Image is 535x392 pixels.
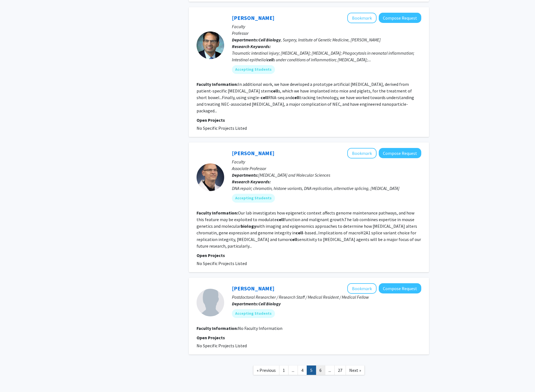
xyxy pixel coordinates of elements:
p: Open Projects [197,117,421,123]
span: [MEDICAL_DATA] and Molecular Sciences [258,172,330,178]
button: Compose Request to David Hackam [379,13,421,23]
button: Add Philipp Oberdoerffer to Bookmarks [347,148,377,158]
p: Open Projects [197,252,421,259]
b: Biology [266,37,281,43]
b: cell [290,237,297,242]
fg-read-more: Our lab investigates how epigenetic context affects genome maintenance pathways, and how this fea... [197,210,421,249]
b: cell [277,217,284,222]
nav: Page navigation [189,360,429,382]
iframe: Chat [4,367,23,388]
mat-chip: Accepting Students [232,309,275,318]
button: Add Julie Ann Laxamana to Bookmarks [347,283,377,294]
p: Associate Professor [232,165,421,172]
b: cell [261,95,268,100]
mat-chip: Accepting Students [232,65,275,74]
b: Departments: [232,172,258,178]
p: Postdoctoral Researcher / Research Staff / Medical Resident / Medical Fellow [232,294,421,300]
p: Faculty [232,23,421,30]
button: Compose Request to Philipp Oberdoerffer [379,148,421,158]
b: Departments: [232,301,258,306]
a: 1 [279,365,288,375]
span: No Specific Projects Listed [197,343,247,348]
div: DNA repair; chromatin, histone variants, DNA replication, alternative splicing, [MEDICAL_DATA] [232,185,421,192]
a: 5 [307,365,316,375]
p: Faculty [232,158,421,165]
b: Cell [258,301,265,306]
b: Research Keywords: [232,179,271,184]
p: Open Projects [197,334,421,341]
a: Previous [253,365,279,375]
b: biology [241,223,256,229]
span: « Previous [257,367,276,373]
b: cell [296,230,303,235]
p: Professor [232,30,421,36]
span: ... [292,367,294,373]
b: cell [271,88,278,94]
a: [PERSON_NAME] [232,150,274,157]
span: ... [329,367,331,373]
b: Research Keywords: [232,44,271,49]
div: Traumatic intestinal injury; [MEDICAL_DATA]; [MEDICAL_DATA]; Phagocytosis in neonatal inflammatio... [232,50,421,63]
span: , Surgery, Institute of Genetic Medicine, [PERSON_NAME] [258,37,381,43]
button: Compose Request to Julie Ann Laxamana [379,283,421,293]
fg-read-more: In additional work, we have developed a prototype artificial [MEDICAL_DATA], derived from patient... [197,81,414,113]
a: 4 [298,365,307,375]
a: [PERSON_NAME] [232,285,274,292]
b: Cell [258,37,265,43]
a: 27 [334,365,346,375]
b: Departments: [232,37,258,43]
a: Next [346,365,365,375]
b: cell [292,95,300,100]
b: Biology [266,301,281,306]
span: No Specific Projects Listed [197,261,247,266]
a: 6 [316,365,325,375]
span: No Faculty Information [238,325,282,331]
mat-chip: Accepting Students [232,194,275,203]
a: [PERSON_NAME] [232,14,274,21]
button: Add David Hackam to Bookmarks [347,13,377,23]
span: No Specific Projects Listed [197,125,247,131]
b: cell [267,57,273,62]
b: Faculty Information: [197,81,238,87]
b: Faculty Information: [197,325,238,331]
b: Faculty Information: [197,210,238,216]
span: Next » [349,367,361,373]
